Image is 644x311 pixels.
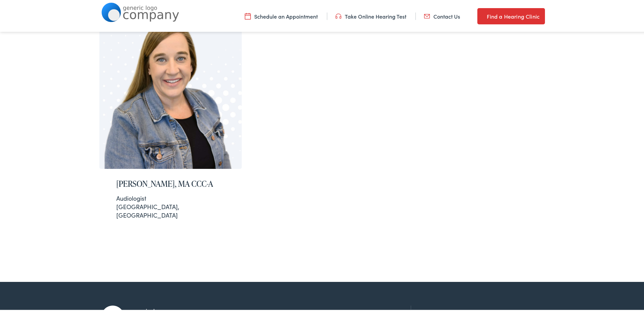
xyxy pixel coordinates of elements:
[245,11,251,19] img: utility icon
[99,10,242,228] a: [PERSON_NAME], MA CCC-A Audiologist[GEOGRAPHIC_DATA], [GEOGRAPHIC_DATA]
[116,193,225,201] div: Audiologist
[424,11,460,19] a: Contact Us
[477,7,545,23] a: Find a Hearing Clinic
[116,193,225,218] div: [GEOGRAPHIC_DATA], [GEOGRAPHIC_DATA]
[335,11,341,19] img: utility icon
[335,11,406,19] a: Take Online Hearing Test
[116,178,225,187] h2: [PERSON_NAME], MA CCC-A
[245,11,318,19] a: Schedule an Appointment
[424,11,430,19] img: utility icon
[477,11,483,19] img: utility icon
